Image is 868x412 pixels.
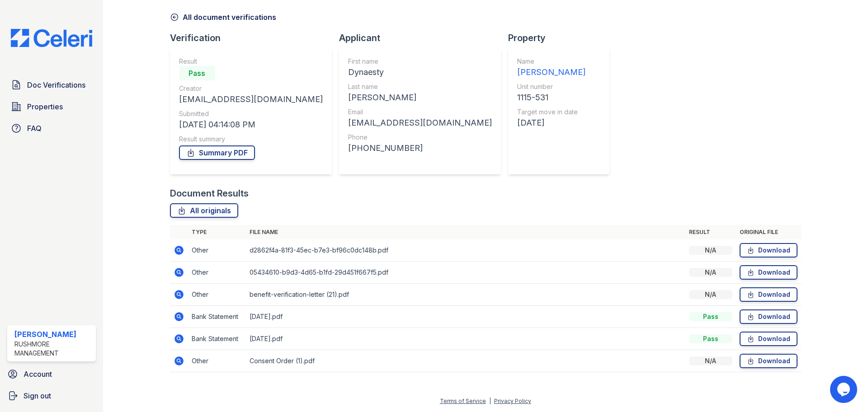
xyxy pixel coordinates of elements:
a: Doc Verifications [7,76,96,94]
a: Sign out [4,387,99,405]
div: [PERSON_NAME] [14,329,92,340]
a: FAQ [7,119,96,137]
div: Rushmore Management [14,340,92,358]
a: Download [740,309,797,324]
a: Download [740,243,797,257]
div: Verification [170,32,339,44]
span: FAQ [27,123,42,134]
a: All document verifications [170,12,276,23]
div: Submitted [179,109,323,118]
img: CE_Logo_Blue-a8612792a0a2168367f1c8372b55b34899dd931a85d93a1a3d3e32e68fde9ad4.png [4,29,99,47]
td: Consent Order (1).pdf [246,350,685,372]
td: Bank Statement [188,306,246,328]
div: Document Results [170,187,249,200]
th: File name [246,225,685,239]
a: Name [PERSON_NAME] [517,57,585,79]
div: [PERSON_NAME] [517,66,585,79]
div: [DATE] 04:14:08 PM [179,118,323,131]
div: N/A [689,356,732,365]
th: Original file [736,225,801,239]
div: [EMAIL_ADDRESS][DOMAIN_NAME] [179,93,323,106]
a: Download [740,354,797,368]
td: [DATE].pdf [246,306,685,328]
th: Result [685,225,736,239]
div: Result summary [179,135,323,144]
span: Properties [27,101,63,112]
a: Terms of Service [440,398,486,404]
div: Unit number [517,82,585,91]
span: Doc Verifications [27,80,85,90]
td: Other [188,350,246,372]
div: Creator [179,84,323,93]
div: Pass [689,334,732,343]
td: Other [188,262,246,284]
a: Properties [7,98,96,116]
div: Target move in date [517,108,585,117]
div: Pass [179,66,215,80]
div: 1115-531 [517,91,585,104]
td: 05434610-b9d3-4d65-b1fd-29d451f667f5.pdf [246,262,685,284]
td: d2862f4a-81f3-45ec-b7e3-bf96c0dc148b.pdf [246,239,685,262]
div: N/A [689,246,732,255]
div: Email [348,108,492,117]
div: First name [348,57,492,66]
a: Download [740,265,797,280]
td: Bank Statement [188,328,246,350]
div: N/A [689,268,732,277]
div: Property [508,32,617,44]
div: N/A [689,290,732,299]
th: Type [188,225,246,239]
div: Name [517,57,585,66]
a: Download [740,332,797,346]
iframe: chat widget [830,376,859,403]
td: Other [188,239,246,262]
td: [DATE].pdf [246,328,685,350]
div: Last name [348,82,492,91]
div: Dynaesty [348,66,492,79]
div: [EMAIL_ADDRESS][DOMAIN_NAME] [348,117,492,129]
td: Other [188,284,246,306]
div: Applicant [339,32,508,44]
a: Summary PDF [179,145,255,160]
div: | [489,398,491,404]
div: [PERSON_NAME] [348,91,492,104]
div: Phone [348,133,492,142]
a: Account [4,365,99,383]
div: [DATE] [517,117,585,129]
div: [PHONE_NUMBER] [348,142,492,154]
td: benefit-verification-letter (21).pdf [246,284,685,306]
a: Download [740,287,797,302]
a: All originals [170,203,238,218]
span: Sign out [24,390,51,401]
div: Pass [689,312,732,321]
a: Privacy Policy [494,398,531,404]
div: Result [179,57,323,66]
span: Account [24,369,52,379]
